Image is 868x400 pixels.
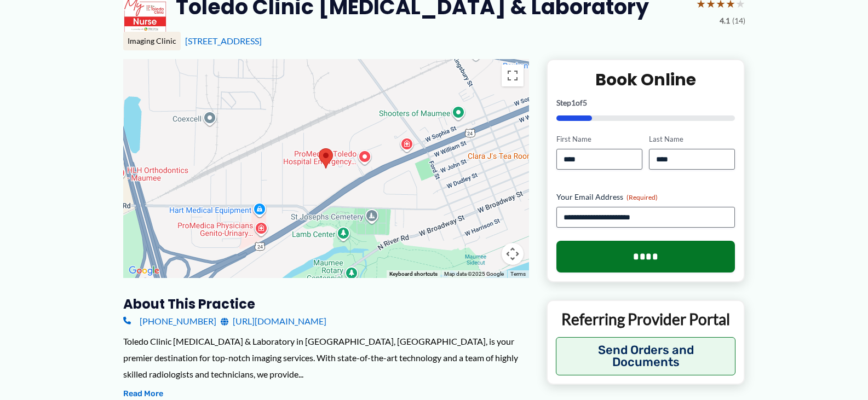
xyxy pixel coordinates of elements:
[720,14,730,28] span: 4.1
[556,99,735,107] p: Step of
[510,271,526,277] a: Terms (opens in new tab)
[626,193,658,201] span: (Required)
[185,36,262,46] a: [STREET_ADDRESS]
[649,134,735,144] label: Last Name
[583,98,587,107] span: 5
[556,309,736,329] p: Referring Provider Portal
[502,243,524,265] button: Map camera controls
[556,69,735,90] h2: Book Online
[444,271,504,277] span: Map data ©2025 Google
[502,65,524,86] button: Toggle fullscreen view
[732,14,745,28] span: (14)
[123,313,216,329] a: [PHONE_NUMBER]
[123,333,529,382] div: Toledo Clinic [MEDICAL_DATA] & Laboratory in [GEOGRAPHIC_DATA], [GEOGRAPHIC_DATA], is your premie...
[123,295,529,312] h3: About this practice
[221,313,326,329] a: [URL][DOMAIN_NAME]
[126,264,162,278] a: Open this area in Google Maps (opens a new window)
[556,337,736,375] button: Send Orders and Documents
[126,264,162,278] img: Google
[556,134,642,144] label: First Name
[123,32,181,50] div: Imaging Clinic
[389,270,438,278] button: Keyboard shortcuts
[571,98,576,107] span: 1
[556,192,735,202] label: Your Email Address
